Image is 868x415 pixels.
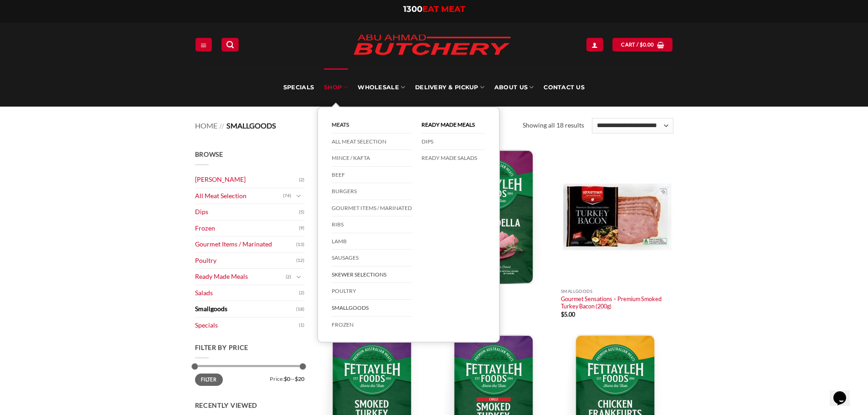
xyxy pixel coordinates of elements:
a: Mince / Kafta [332,150,412,167]
a: All Meat Selection [332,133,412,150]
a: Sausages [332,250,412,266]
a: Skewer Selections [332,266,412,283]
span: Smallgoods [226,121,276,130]
button: Toggle [293,272,304,282]
span: Recently Viewed [195,401,258,409]
a: SHOP [324,68,348,107]
a: Dips [195,204,299,220]
span: (2) [299,286,304,300]
span: (9) [299,221,304,235]
span: EAT MEAT [422,4,465,14]
a: Ready Made Salads [421,150,485,166]
bdi: 5.00 [561,311,575,318]
a: Gourmet Items / Marinated [195,236,296,252]
a: 1300EAT MEAT [403,4,465,14]
button: Filter [195,374,223,386]
span: (13) [296,238,304,251]
span: (2) [286,270,291,284]
a: Ready Made Meals [195,269,286,285]
img: Gourmet Sensations – Premium Smoked Turkey Bacon (200g) [561,149,673,284]
a: DIPS [421,133,485,150]
a: About Us [494,68,534,107]
a: Meats [332,117,412,133]
a: Contact Us [544,68,585,107]
span: (18) [296,302,304,316]
a: Search [221,38,239,51]
span: (5) [299,205,304,219]
a: Lamb [332,233,412,250]
a: Ready Made Meals [421,117,485,133]
span: Cart / [621,41,654,49]
div: Price: — [195,374,304,382]
button: Toggle [293,191,304,201]
a: Burgers [332,183,412,200]
span: $0 [284,375,290,382]
span: (1) [299,318,304,332]
iframe: chat widget [830,379,859,406]
a: Frozen [195,220,299,236]
span: 1300 [403,4,422,14]
a: Salads [195,285,299,301]
a: Menu [195,38,212,51]
img: Abu Ahmad Butchery [345,28,519,63]
a: Delivery & Pickup [415,68,484,107]
a: Specials [195,318,299,333]
a: Smallgoods [195,301,296,317]
p: Showing all 18 results [523,120,584,131]
span: $ [561,311,564,318]
a: Gourmet Sensations – Premium Smoked Turkey Bacon (200g) [561,295,673,310]
span: $20 [295,375,304,382]
a: Gourmet Items / Marinated [332,200,412,217]
a: Login [586,38,603,51]
a: Ribs [332,216,412,233]
a: Smallgoods [332,300,412,317]
span: Browse [195,150,223,158]
a: Wholesale [358,68,405,107]
a: Specials [283,68,314,107]
a: Home [195,121,217,130]
a: Poultry [332,283,412,300]
span: (12) [296,254,304,267]
a: View cart [612,38,673,51]
a: Frozen [332,317,412,333]
bdi: 0.00 [640,41,654,47]
select: Shop order [592,118,673,133]
span: (74) [283,189,291,203]
p: Smallgoods [561,289,673,294]
span: // [219,121,224,130]
span: Filter by price [195,343,249,351]
span: $ [640,41,643,49]
a: All Meat Selection [195,188,283,204]
a: Poultry [195,253,296,269]
a: [PERSON_NAME] [195,172,299,188]
span: (2) [299,173,304,187]
a: Beef [332,167,412,184]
